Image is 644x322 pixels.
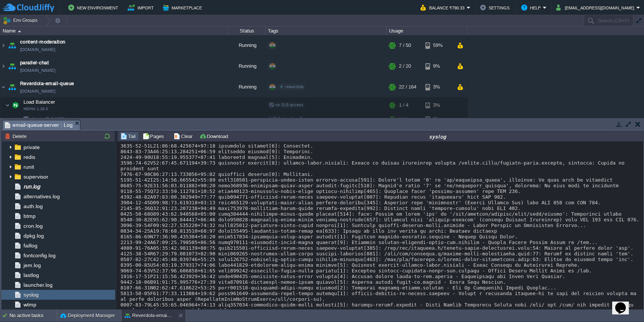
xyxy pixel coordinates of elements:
a: parallel-chat [20,59,49,67]
img: AMDAwAAAACH5BAEAAAAALAAAAAABAAEAAAICRAEAOw== [16,113,20,125]
iframe: chat widget [612,292,636,314]
button: Settings [480,3,512,12]
a: run.log [22,183,41,190]
a: alternatives.log [22,193,61,200]
img: CloudJiffy [3,3,54,12]
button: Deployment Manager [60,312,115,319]
div: 3% [425,98,450,113]
span: Node ID: [32,116,51,122]
img: AMDAwAAAACH5BAEAAAAALAAAAAABAAEAAAICRAEAOw== [10,98,21,113]
img: AMDAwAAAACH5BAEAAAAALAAAAAABAAEAAAICRAEAOw== [7,56,17,76]
div: Running [228,35,266,56]
div: 2 / 20 [399,56,411,76]
button: Delete [5,133,29,140]
img: AMDAwAAAACH5BAEAAAAALAAAAAABAAEAAAICRAEAOw== [0,35,6,56]
button: Clear [174,133,195,140]
button: Download [199,133,230,140]
button: Marketplace [163,3,204,12]
div: Name [1,26,227,35]
img: AMDAwAAAACH5BAEAAAAALAAAAAABAAEAAAICRAEAOw== [20,113,31,125]
a: Reverdola-email-queue [20,80,74,87]
div: 1 / 4 [399,98,408,113]
a: [DOMAIN_NAME] [20,67,55,74]
a: private [22,144,41,151]
img: AMDAwAAAACH5BAEAAAAALAAAAAABAAEAAAICRAEAOw== [7,35,17,56]
a: launcher.log [22,282,54,288]
a: Node ID:249534 [31,116,68,122]
span: NGINX 1.28.0 [23,107,48,111]
button: Env Groups [3,15,40,26]
button: Tail [120,133,138,140]
button: Reverdola-email-queue [125,312,172,319]
div: 22 / 164 [399,77,416,97]
div: No active tasks [9,310,57,322]
button: [EMAIL_ADDRESS][DOMAIN_NAME] [556,3,636,12]
span: email-queue-server : Log [5,120,73,130]
div: Usage [387,26,467,35]
div: 3% [425,113,450,125]
div: Running [228,77,266,97]
img: AMDAwAAAACH5BAEAAAAALAAAAAABAAEAAAICRAEAOw== [0,77,6,97]
button: Import [128,3,156,12]
button: Balance ₹790.33 [420,3,467,12]
div: Running [228,56,266,76]
a: supervisor [22,173,50,180]
a: wtmp [22,301,38,308]
span: no SLB access [269,103,303,107]
a: faillog [22,242,39,249]
span: 249534 [31,116,68,122]
a: lastlog [22,272,40,278]
a: Load BalancerNGINX 1.28.0 [23,99,56,105]
a: jem.log [22,262,42,269]
a: syslog [22,291,40,298]
img: AMDAwAAAACH5BAEAAAAALAAAAAABAAEAAAICRAEAOw== [7,77,17,97]
span: 1.28.0-almalinux-9 [269,116,302,121]
div: 9% [425,56,450,76]
img: AMDAwAAAACH5BAEAAAAALAAAAAABAAEAAAICRAEAOw== [0,56,6,76]
div: Tags [266,26,386,35]
a: [DOMAIN_NAME] [20,87,55,95]
a: cron.log [22,222,44,229]
a: [DOMAIN_NAME] [20,46,55,53]
a: redis [22,154,36,160]
img: AMDAwAAAACH5BAEAAAAALAAAAAABAAEAAAICRAEAOw== [18,30,21,32]
div: 3% [425,77,450,97]
span: Load Balancer [23,99,56,105]
button: Help [521,3,543,12]
div: Status [228,26,265,35]
a: auth.log [22,203,44,210]
a: dpkg.log [22,232,45,239]
a: fontconfig.log [22,252,57,259]
img: AMDAwAAAACH5BAEAAAAALAAAAAABAAEAAAICRAEAOw== [5,98,10,113]
a: runit [22,163,35,170]
button: New Environment [68,3,120,12]
div: 1 / 4 [399,113,407,125]
div: syslog [233,133,642,140]
button: Pages [142,133,166,140]
div: 59% [425,35,450,56]
a: btmp [22,213,37,219]
div: 7 / 50 [399,35,411,56]
span: rewardola [285,84,303,89]
a: content-moderation [20,38,66,46]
